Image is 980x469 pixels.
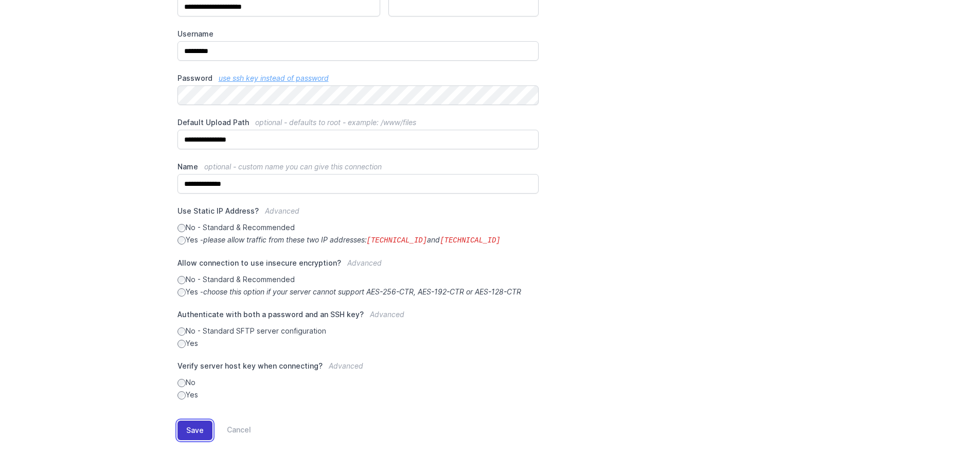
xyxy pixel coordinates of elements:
[177,117,539,128] label: Default Upload Path
[177,235,539,246] label: Yes -
[204,162,382,171] span: optional - custom name you can give this connection
[177,327,186,336] input: No - Standard SFTP server configuration
[177,379,186,387] input: No
[177,340,186,348] input: Yes
[212,421,251,440] a: Cancel
[203,287,521,296] i: choose this option if your server cannot support AES-256-CTR, AES-192-CTR or AES-128-CTR
[177,224,186,232] input: No - Standard & Recommended
[255,118,416,127] span: optional - defaults to root - example: /www/files
[177,338,539,349] label: Yes
[177,162,539,172] label: Name
[177,206,539,222] label: Use Static IP Address?
[177,258,539,274] label: Allow connection to use insecure encryption?
[203,235,501,244] i: please allow traffic from these two IP addresses: and
[177,361,539,377] label: Verify server host key when connecting?
[440,236,501,245] code: [TECHNICAL_ID]
[370,310,404,319] span: Advanced
[177,288,186,297] input: Yes -choose this option if your server cannot support AES-256-CTR, AES-192-CTR or AES-128-CTR
[177,390,539,400] label: Yes
[177,377,539,388] label: No
[177,73,539,83] label: Password
[177,222,539,233] label: No - Standard & Recommended
[177,421,212,440] button: Save
[177,326,539,336] label: No - Standard SFTP server configuration
[329,361,363,370] span: Advanced
[177,287,539,297] label: Yes -
[177,391,186,399] input: Yes
[177,276,186,284] input: No - Standard & Recommended
[367,236,427,245] code: [TECHNICAL_ID]
[177,236,186,245] input: Yes -please allow traffic from these two IP addresses:[TECHNICAL_ID]and[TECHNICAL_ID]
[177,29,539,39] label: Username
[219,74,329,82] a: use ssh key instead of password
[177,309,539,326] label: Authenticate with both a password and an SSH key?
[265,206,299,215] span: Advanced
[347,258,382,267] span: Advanced
[177,274,539,285] label: No - Standard & Recommended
